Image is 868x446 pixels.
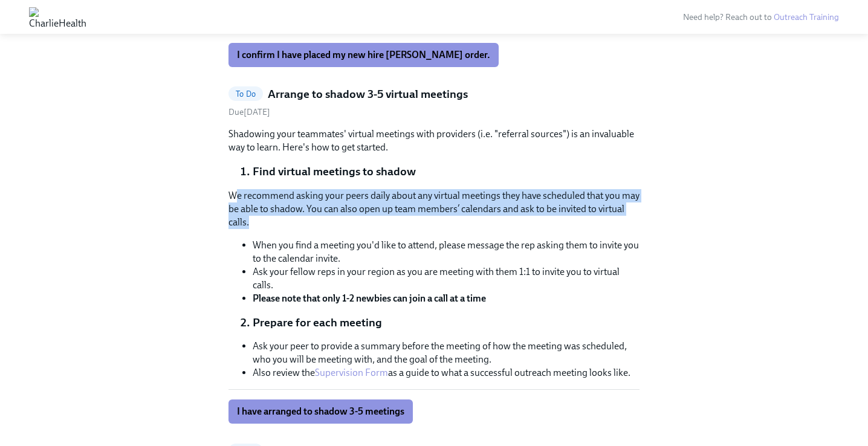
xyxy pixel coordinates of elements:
[253,366,640,380] li: Also review the as a guide to what a successful outreach meeting looks like.
[228,89,263,99] span: To Do
[228,128,640,154] p: Shadowing your teammates' virtual meetings with providers (i.e. "referral sources") is an invalua...
[228,189,640,229] p: We recommend asking your peers daily about any virtual meetings they have scheduled that you may ...
[253,164,640,179] li: Find virtual meetings to shadow
[774,12,839,22] a: Outreach Training
[237,49,490,61] span: I confirm I have placed my new hire [PERSON_NAME] order.
[228,107,270,117] span: Tuesday, August 12th 2025, 7:00 am
[29,7,86,27] img: CharlieHealth
[315,367,388,378] a: Supervision Form
[228,399,413,424] button: I have arranged to shadow 3-5 meetings
[253,340,640,366] li: Ask your peer to provide a summary before the meeting of how the meeting was scheduled, who you w...
[253,239,640,265] li: When you find a meeting you'd like to attend, please message the rep asking them to invite you to...
[228,86,640,118] a: To DoArrange to shadow 3-5 virtual meetingsDue[DATE]
[237,406,404,418] span: I have arranged to shadow 3-5 meetings
[253,315,640,331] li: Prepare for each meeting
[253,292,486,304] strong: Please note that only 1-2 newbies can join a call at a time
[228,43,499,67] button: I confirm I have placed my new hire [PERSON_NAME] order.
[253,265,640,292] li: Ask your fellow reps in your region as you are meeting with them 1:1 to invite you to virtual calls.
[268,86,468,102] h5: Arrange to shadow 3-5 virtual meetings
[683,12,839,22] span: Need help? Reach out to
